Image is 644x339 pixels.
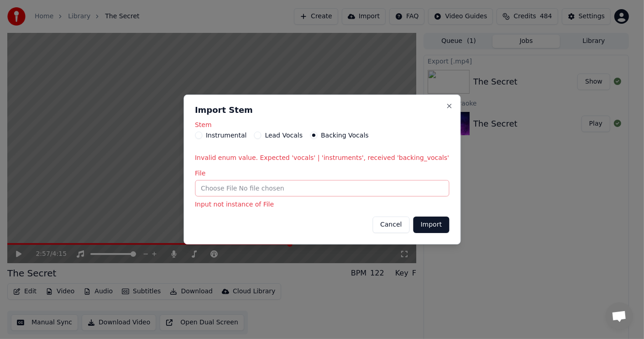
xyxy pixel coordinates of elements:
[195,170,449,176] label: File
[206,132,247,138] label: Instrumental
[195,200,449,209] p: Input not instance of File
[372,217,409,233] button: Cancel
[414,217,449,233] button: Import
[195,154,449,163] p: Invalid enum value. Expected 'vocals' | 'instruments', received 'backing_vocals'
[265,132,303,138] label: Lead Vocals
[195,122,449,128] label: Stem
[321,132,369,138] label: Backing Vocals
[195,106,449,114] h2: Import Stem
